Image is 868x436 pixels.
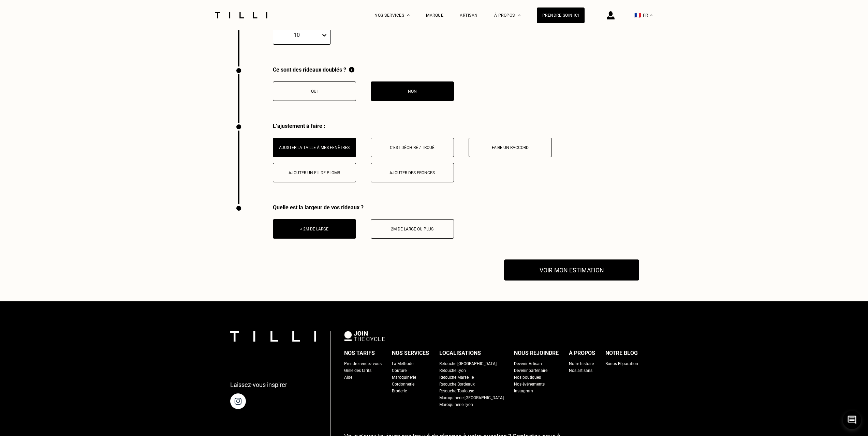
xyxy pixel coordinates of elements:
div: Ce sont des rideaux doublés ? [273,66,454,73]
button: C‘est déchiré / troué [371,138,454,157]
a: Maroquinerie [GEOGRAPHIC_DATA] [439,394,504,401]
button: Oui [273,81,356,101]
div: Nous rejoindre [514,348,559,358]
a: Nos boutiques [514,374,541,381]
div: Oui [277,89,352,94]
a: Instagram [514,388,533,394]
button: < 2m de large [273,219,356,239]
a: Bonus Réparation [605,360,638,367]
a: Marque [426,13,443,18]
button: Ajouter des fronces [371,163,454,182]
a: Broderie [392,388,407,394]
button: Voir mon estimation [504,259,639,281]
img: icône connexion [607,11,615,19]
button: 2m de large ou plus [371,219,454,239]
a: Retouche [GEOGRAPHIC_DATA] [439,360,497,367]
a: Retouche Bordeaux [439,381,475,388]
div: Faire un raccord [472,145,548,150]
button: Ajuster la taille à mes fenêtres [273,138,356,157]
a: Prendre rendez-vous [344,360,382,367]
a: Devenir partenaire [514,367,547,374]
a: Couture [392,367,407,374]
a: Maroquinerie Lyon [439,401,473,408]
div: Notre blog [605,348,638,358]
div: 2m de large ou plus [374,227,450,231]
div: Nos services [392,348,429,358]
a: Prendre soin ici [537,7,585,23]
img: logo Tilli [230,331,316,342]
a: Retouche Lyon [439,367,466,374]
div: Ajouter un fil de plomb [277,170,352,175]
p: Laissez-vous inspirer [230,381,287,388]
div: À propos [569,348,595,358]
a: Devenir Artisan [514,360,542,367]
span: 🇫🇷 [634,12,641,18]
img: Menu déroulant [407,14,410,16]
img: Menu déroulant à propos [518,14,520,16]
button: Non [371,81,454,101]
a: Nos artisans [569,367,592,374]
a: Aide [344,374,352,381]
button: Faire un raccord [469,138,552,157]
a: Notre histoire [569,360,594,367]
a: Retouche Toulouse [439,388,474,394]
img: logo Join The Cycle [344,331,385,341]
div: Ajuster la taille à mes fenêtres [277,145,352,150]
a: Cordonnerie [392,381,414,388]
a: La Méthode [392,360,413,367]
a: Retouche Marseille [439,374,474,381]
div: Ajouter des fronces [374,170,450,175]
img: Qu'est ce qu'une doublure ? [349,66,354,73]
div: C‘est déchiré / troué [374,145,450,150]
div: < 2m de large [277,227,352,231]
img: menu déroulant [650,14,652,16]
div: Non [374,89,450,94]
div: Localisations [439,348,481,358]
a: Artisan [460,13,478,18]
a: Nos événements [514,381,545,388]
div: Nos tarifs [344,348,375,358]
a: Grille des tarifs [344,367,371,374]
button: Ajouter un fil de plomb [273,163,356,182]
a: Maroquinerie [392,374,416,381]
img: page instagram de Tilli une retoucherie à domicile [230,393,246,409]
img: Logo du service de couturière Tilli [212,12,270,18]
div: L’ajustement à faire : [273,123,633,129]
div: Quelle est la largeur de vos rideaux ? [273,204,454,211]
